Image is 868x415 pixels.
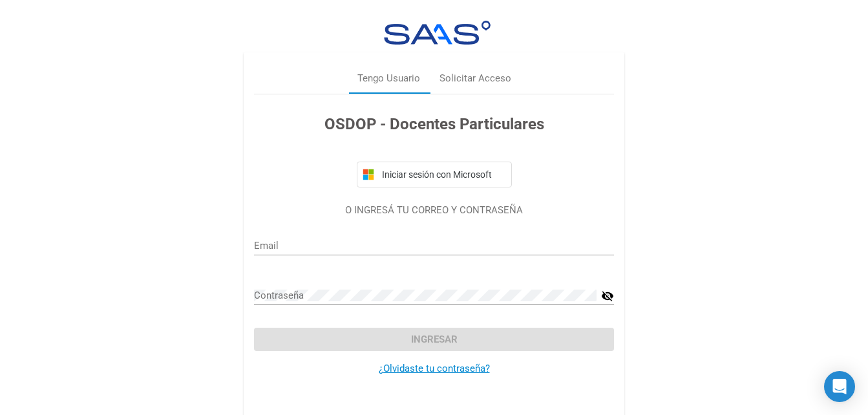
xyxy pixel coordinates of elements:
button: Ingresar [254,328,614,351]
mat-icon: visibility_off [601,288,614,304]
div: Solicitar Acceso [439,71,511,86]
h3: OSDOP - Docentes Particulares [254,112,614,136]
span: Ingresar [411,334,458,345]
div: Open Intercom Messenger [824,371,855,402]
p: O INGRESÁ TU CORREO Y CONTRASEÑA [254,203,614,218]
a: ¿Olvidaste tu contraseña? [379,363,490,374]
div: Tengo Usuario [357,71,420,86]
button: Iniciar sesión con Microsoft [357,162,512,187]
span: Iniciar sesión con Microsoft [379,169,506,180]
